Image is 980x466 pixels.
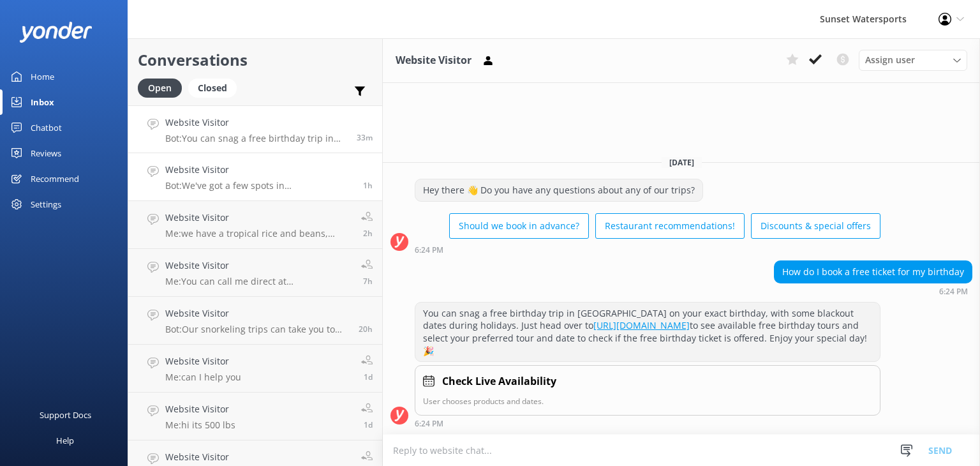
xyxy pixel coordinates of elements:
div: Closed [188,79,237,98]
h4: Check Live Availability [442,373,556,390]
a: Website VisitorBot:We've got a few spots in [GEOGRAPHIC_DATA]! Our main check-in is at [STREET_AD... [128,153,382,201]
a: [URL][DOMAIN_NAME] [593,319,690,331]
div: You can snag a free birthday trip in [GEOGRAPHIC_DATA] on your exact birthday, with some blackout... [415,303,880,361]
span: Oct 12 2025 03:27pm (UTC -05:00) America/Cancun [363,228,373,239]
p: Bot: You can snag a free birthday trip in [GEOGRAPHIC_DATA] on your exact birthday, with some bla... [165,133,347,144]
span: Oct 12 2025 03:58pm (UTC -05:00) America/Cancun [363,180,373,191]
a: Website VisitorMe:can I help you1d [128,345,382,393]
div: Support Docs [40,402,91,428]
a: Open [138,80,188,94]
span: Oct 12 2025 10:39am (UTC -05:00) America/Cancun [363,276,373,287]
div: Open [138,79,182,98]
h3: Website Visitor [396,52,471,69]
span: Assign user [865,53,915,67]
span: Oct 12 2025 05:24pm (UTC -05:00) America/Cancun [357,132,373,143]
h4: Website Visitor [165,402,235,416]
p: User chooses products and dates. [423,395,872,407]
div: Oct 12 2025 05:24pm (UTC -05:00) America/Cancun [415,419,880,428]
h4: Website Visitor [165,354,241,368]
div: Help [56,428,74,453]
div: Oct 12 2025 05:24pm (UTC -05:00) America/Cancun [415,245,880,254]
h4: Website Visitor [165,211,352,225]
a: Website VisitorMe:we have a tropical rice and beans, mahi mahi, pulled pork and a sweet jerk chic... [128,201,382,249]
div: Hey there 👋 Do you have any questions about any of our trips? [415,179,702,201]
a: Closed [188,80,243,94]
h4: Website Visitor [165,163,353,177]
div: Inbox [31,89,54,115]
p: Me: can I help you [165,372,241,383]
span: Oct 11 2025 04:54pm (UTC -05:00) America/Cancun [364,372,373,382]
strong: 6:24 PM [415,420,443,428]
div: Reviews [31,140,61,166]
span: Oct 11 2025 03:08pm (UTC -05:00) America/Cancun [364,419,373,430]
span: [DATE] [662,157,702,168]
div: Recommend [31,166,79,192]
p: Me: You can call me direct at [PHONE_NUMBER]. My name is [PERSON_NAME] [165,276,352,287]
p: Me: hi its 500 lbs [165,419,235,431]
a: Website VisitorBot:Our snorkeling trips can take you to both sides! The Rise & Reef Morning Snork... [128,297,382,345]
button: Discounts & special offers [751,213,880,239]
span: Oct 11 2025 09:18pm (UTC -05:00) America/Cancun [359,324,373,334]
h4: Website Visitor [165,116,347,130]
a: Website VisitorBot:You can snag a free birthday trip in [GEOGRAPHIC_DATA] on your exact birthday,... [128,105,382,153]
img: yonder-white-logo.png [19,22,93,43]
h2: Conversations [138,48,373,72]
h4: Website Visitor [165,450,352,464]
p: Bot: Our snorkeling trips can take you to both sides! The Rise & Reef Morning Snorkel, Afternoon ... [165,324,349,335]
button: Should we book in advance? [449,213,589,239]
button: Restaurant recommendations! [595,213,745,239]
div: Home [31,64,54,89]
div: Chatbot [31,115,62,140]
p: Bot: We've got a few spots in [GEOGRAPHIC_DATA]! Our main check-in is at [STREET_ADDRESS][PERSON_... [165,180,353,192]
a: Website VisitorMe:You can call me direct at [PHONE_NUMBER]. My name is [PERSON_NAME]7h [128,249,382,297]
strong: 6:24 PM [415,246,443,254]
h4: Website Visitor [165,259,352,273]
div: How do I book a free ticket for my birthday [775,261,972,283]
strong: 6:24 PM [939,288,968,296]
p: Me: we have a tropical rice and beans, mahi mahi, pulled pork and a sweet jerk chicken.. We have ... [165,228,352,239]
div: Oct 12 2025 05:24pm (UTC -05:00) America/Cancun [774,287,972,296]
a: Website VisitorMe:hi its 500 lbs1d [128,393,382,440]
div: Assign User [859,50,967,70]
h4: Website Visitor [165,306,349,320]
div: Settings [31,192,61,217]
